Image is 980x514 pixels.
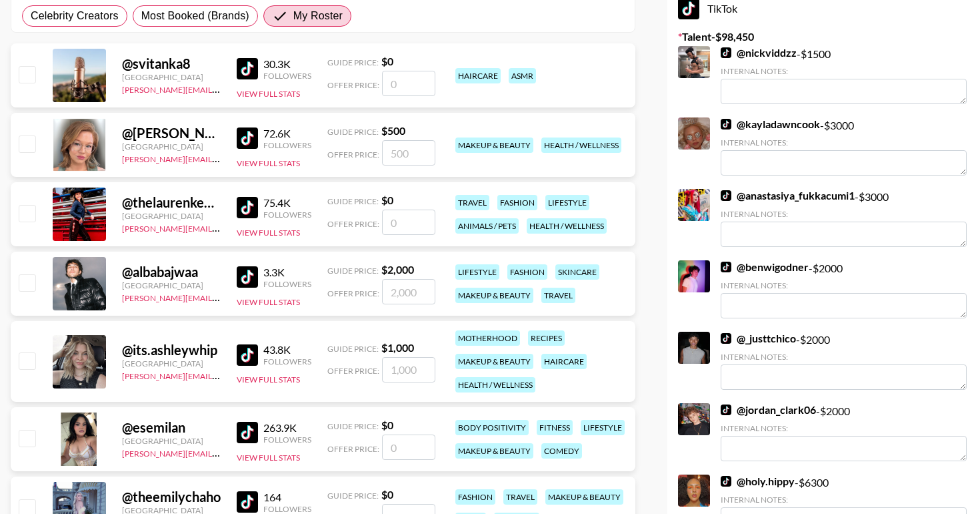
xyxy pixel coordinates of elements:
[327,421,379,431] span: Guide Price:
[122,125,221,142] div: @ [PERSON_NAME]
[721,189,855,202] a: @anastasiya_fukkacumi1
[455,420,529,435] div: body positivity
[455,377,535,393] div: health / wellness
[327,57,379,67] span: Guide Price:
[122,368,319,381] a: [PERSON_NAME][EMAIL_ADDRESS][DOMAIN_NAME]
[237,344,258,366] img: TikTok
[237,228,300,238] button: View Full Stats
[509,68,536,83] div: asmr
[721,119,731,130] img: TikTok
[528,330,565,346] div: recipes
[455,330,520,346] div: motherhood
[721,46,967,104] div: - $ 1500
[263,127,311,140] div: 72.6K
[381,419,393,431] strong: $ 0
[541,354,587,369] div: haircare
[122,142,221,152] div: [GEOGRAPHIC_DATA]
[327,80,379,90] span: Offer Price:
[382,435,435,460] input: 0
[263,57,311,71] div: 30.3K
[721,476,731,487] img: TikTok
[545,195,589,210] div: lifestyle
[237,197,258,218] img: TikTok
[327,127,379,137] span: Guide Price:
[327,196,379,206] span: Guide Price:
[455,68,501,83] div: haircare
[537,420,573,435] div: fitness
[455,195,489,210] div: travel
[237,453,300,463] button: View Full Stats
[721,209,967,219] div: Internal Notes:
[381,124,405,137] strong: $ 500
[455,218,519,234] div: animals / pets
[541,288,575,303] div: travel
[263,343,311,356] div: 43.8K
[263,210,311,220] div: Followers
[237,127,258,149] img: TikTok
[263,196,311,210] div: 75.4K
[721,117,820,131] a: @kayladawncook
[31,8,119,24] span: Celebrity Creators
[237,297,300,307] button: View Full Stats
[327,219,379,229] span: Offer Price:
[721,280,967,290] div: Internal Notes:
[237,89,300,99] button: View Full Stats
[721,260,809,274] a: @benwigodner
[721,423,967,433] div: Internal Notes:
[382,210,435,235] input: 0
[381,194,393,206] strong: $ 0
[122,489,221,505] div: @ theemilychaho
[237,374,300,384] button: View Full Stats
[581,420,625,435] div: lifestyle
[721,405,731,415] img: TikTok
[721,333,731,344] img: TikTok
[381,488,393,501] strong: $ 0
[327,266,379,276] span: Guide Price:
[721,495,967,505] div: Internal Notes:
[263,279,311,289] div: Followers
[721,403,816,417] a: @jordan_clark06
[327,150,379,160] span: Offer Price:
[721,352,967,362] div: Internal Notes:
[122,342,221,358] div: @ its.ashleywhip
[122,358,221,368] div: [GEOGRAPHIC_DATA]
[721,332,967,390] div: - $ 2000
[327,366,379,376] span: Offer Price:
[263,421,311,435] div: 263.9K
[122,264,221,280] div: @ albabajwaa
[381,263,414,276] strong: $ 2,000
[263,491,311,504] div: 164
[293,8,343,24] span: My Roster
[122,152,319,164] a: [PERSON_NAME][EMAIL_ADDRESS][DOMAIN_NAME]
[507,264,547,280] div: fashion
[327,344,379,354] span: Guide Price:
[237,158,300,168] button: View Full Stats
[455,354,533,369] div: makeup & beauty
[122,290,319,303] a: [PERSON_NAME][EMAIL_ADDRESS][DOMAIN_NAME]
[721,66,967,76] div: Internal Notes:
[122,55,221,72] div: @ svitanka8
[382,279,435,304] input: 2,000
[382,140,435,166] input: 500
[721,47,731,58] img: TikTok
[455,489,495,505] div: fashion
[721,403,967,461] div: - $ 2000
[455,138,533,153] div: makeup & beauty
[541,138,621,153] div: health / wellness
[237,266,258,288] img: TikTok
[263,435,311,445] div: Followers
[237,58,258,79] img: TikTok
[382,357,435,382] input: 1,000
[122,280,221,290] div: [GEOGRAPHIC_DATA]
[721,190,731,201] img: TikTok
[455,443,533,459] div: makeup & beauty
[327,444,379,454] span: Offer Price:
[327,288,379,298] span: Offer Price:
[141,8,249,24] span: Most Booked (Brands)
[382,71,435,96] input: 0
[721,138,967,148] div: Internal Notes:
[263,266,311,279] div: 3.3K
[122,72,221,82] div: [GEOGRAPHIC_DATA]
[721,475,795,488] a: @holy.hippy
[263,504,311,514] div: Followers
